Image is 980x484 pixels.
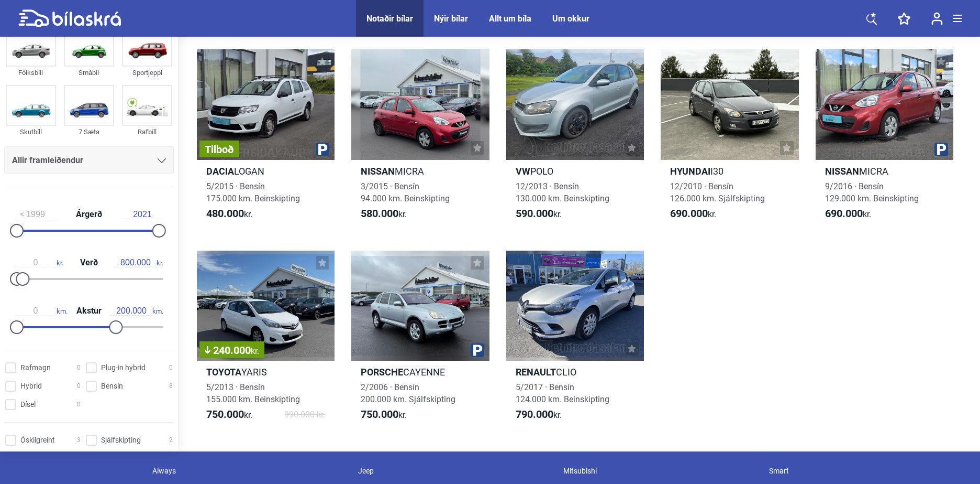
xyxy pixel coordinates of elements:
[206,207,244,220] b: 480.000
[205,144,234,155] span: Tilboð
[351,165,489,177] h2: MICRA
[366,14,413,24] a: Notaðir bílar
[516,382,609,404] span: 5/2017 · Bensín 124.000 km. Beinskipting
[670,166,710,177] b: Hyundai
[816,49,953,230] a: NissanMICRA9/2016 · Bensín129.000 km. Beinskipting690.000kr.
[74,307,104,315] span: Akstur
[506,366,644,378] h2: CLIO
[20,381,42,392] span: Hybrid
[12,153,83,168] span: Allir framleiðendur
[101,362,146,373] span: Plug-in hybrid
[516,367,556,378] b: Renault
[489,14,531,24] a: Allt um bíla
[15,258,63,267] span: kr.
[516,208,562,220] span: kr.
[816,165,953,177] h2: MICRA
[670,181,765,203] span: 12/2010 · Bensín 126.000 km. Sjálfskipting
[101,381,123,392] span: Bensín
[558,462,764,480] div: Mitsubishi
[147,462,353,480] div: Aiways
[206,408,244,421] b: 750.000
[15,306,68,316] span: km.
[361,166,395,177] b: Nissan
[351,49,489,230] a: NissanMICRA3/2015 · Bensín94.000 km. Beinskipting580.000kr.
[825,166,859,177] b: Nissan
[316,143,329,156] img: parking.png
[934,143,948,156] img: parking.png
[361,181,450,203] span: 3/2015 · Bensín 94.000 km. Beinskipting
[206,208,252,220] span: kr.
[353,462,559,480] div: Jeep
[20,362,51,373] span: Rafmagn
[361,208,407,220] span: kr.
[6,67,56,79] div: Fólksbíll
[361,382,455,404] span: 2/2006 · Bensín 200.000 km. Sjálfskipting
[64,126,114,138] div: 7 Sæta
[516,408,553,421] b: 790.000
[101,435,141,446] span: Sjálfskipting
[20,399,36,410] span: Dísel
[206,166,234,177] b: Dacia
[122,67,172,79] div: Sportjeppi
[516,181,609,203] span: 12/2013 · Bensín 130.000 km. Beinskipting
[361,408,398,421] b: 750.000
[434,14,468,24] a: Nýir bílar
[77,435,81,446] span: 3
[77,259,101,267] span: Verð
[169,362,173,373] span: 0
[506,49,644,230] a: VWPOLO12/2013 · Bensín130.000 km. Beinskipting590.000kr.
[20,435,55,446] span: Óskilgreint
[197,49,335,230] a: TilboðDaciaLOGAN5/2015 · Bensín175.000 km. Beinskipting480.000kr.
[197,366,335,378] h2: YARIS
[197,251,335,431] a: 240.000kr.ToyotaYARIS5/2013 · Bensín155.000 km. Beinskipting750.000kr.990.000 kr.
[197,165,335,177] h2: LOGAN
[516,408,562,421] span: kr.
[516,166,530,177] b: VW
[506,165,644,177] h2: POLO
[64,67,114,79] div: Smábíl
[73,210,105,219] span: Árgerð
[169,381,173,392] span: 8
[764,462,970,480] div: Smart
[6,126,56,138] div: Skutbíll
[122,126,172,138] div: Rafbíll
[471,343,484,357] img: parking.png
[516,207,553,220] b: 590.000
[284,408,325,421] span: 990.000 kr.
[661,49,798,230] a: HyundaiI3012/2010 · Bensín126.000 km. Sjálfskipting690.000kr.
[552,14,589,24] a: Um okkur
[361,207,398,220] b: 580.000
[670,208,716,220] span: kr.
[825,207,863,220] b: 690.000
[206,181,300,203] span: 5/2015 · Bensín 175.000 km. Beinskipting
[351,366,489,378] h2: CAYENNE
[77,362,81,373] span: 0
[251,346,259,356] span: kr.
[361,367,403,378] b: Porsche
[110,306,163,316] span: km.
[351,251,489,431] a: PorscheCAYENNE2/2006 · Bensín200.000 km. Sjálfskipting750.000kr.
[361,408,407,421] span: kr.
[206,382,300,404] span: 5/2013 · Bensín 155.000 km. Beinskipting
[825,181,919,203] span: 9/2016 · Bensín 129.000 km. Beinskipting
[206,408,252,421] span: kr.
[670,207,708,220] b: 690.000
[506,251,644,431] a: RenaultCLIO5/2017 · Bensín124.000 km. Beinskipting790.000kr.
[205,345,259,356] span: 240.000
[825,208,871,220] span: kr.
[206,367,241,378] b: Toyota
[77,399,81,410] span: 0
[77,381,81,392] span: 0
[169,435,173,446] span: 2
[661,165,798,177] h2: I30
[931,12,943,25] img: user-login.svg
[115,258,163,267] span: kr.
